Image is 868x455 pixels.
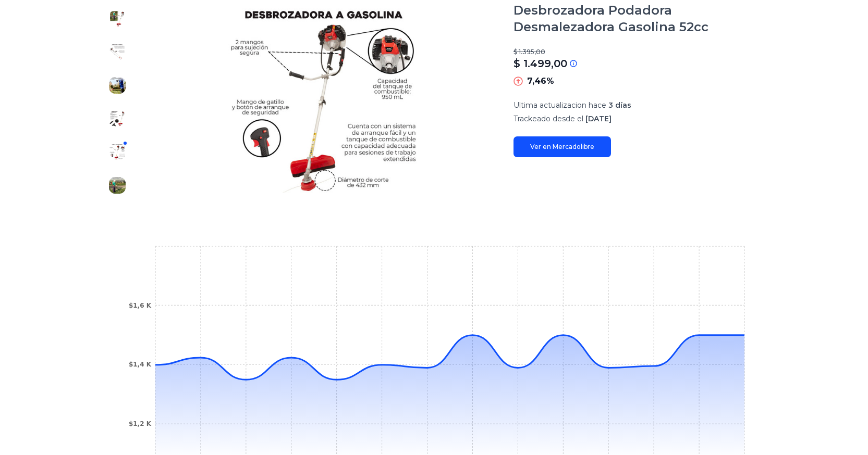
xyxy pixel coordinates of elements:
a: Ver en Mercadolibre [514,136,611,157]
span: 3 días [608,100,631,110]
img: Desbrozadora Podadora Desmalezadora Gasolina 52cc [109,77,126,94]
tspan: $1,6 K [128,302,151,309]
img: Desbrozadora Podadora Desmalezadora Gasolina 52cc [109,110,126,127]
span: Ultima actualizacion hace [514,100,606,110]
img: Desbrozadora Podadora Desmalezadora Gasolina 52cc [155,2,493,202]
img: Desbrozadora Podadora Desmalezadora Gasolina 52cc [109,10,126,27]
h1: Desbrozadora Podadora Desmalezadora Gasolina 52cc [514,2,768,35]
p: $ 1.499,00 [514,56,567,71]
img: Desbrozadora Podadora Desmalezadora Gasolina 52cc [109,144,126,160]
span: Trackeado desde el [514,114,583,123]
p: 7,46% [527,75,554,87]
tspan: $1,4 K [128,361,151,368]
span: [DATE] [585,114,612,123]
tspan: $1,2 K [128,420,151,427]
p: $ 1.395,00 [514,48,768,56]
img: Desbrozadora Podadora Desmalezadora Gasolina 52cc [109,177,126,194]
img: Desbrozadora Podadora Desmalezadora Gasolina 52cc [109,44,126,60]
